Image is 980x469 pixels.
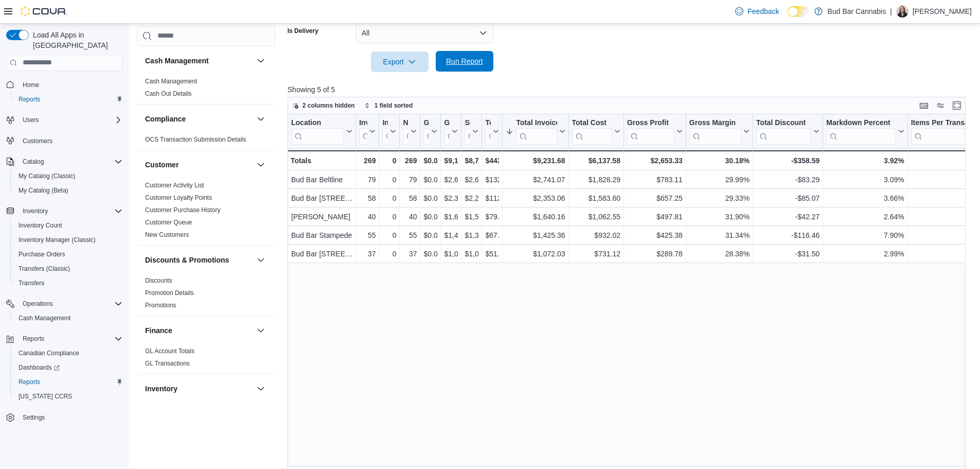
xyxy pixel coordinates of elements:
[145,348,194,355] a: GL Account Totals
[145,325,253,336] button: Finance
[403,192,417,204] div: 58
[145,384,253,394] button: Inventory
[465,192,478,204] div: $2,240.85
[436,51,493,72] button: Run Report
[19,78,122,91] span: Home
[359,118,376,144] button: Invoices Sold
[255,55,267,67] button: Cash Management
[19,392,72,401] span: [US_STATE] CCRS
[627,118,683,144] button: Gross Profit
[485,173,499,186] div: $132.19
[516,118,557,144] div: Total Invoiced
[506,229,565,241] div: $1,425.36
[485,229,499,241] div: $67.96
[444,192,458,204] div: $2,325.92
[506,211,565,223] div: $1,640.16
[19,79,43,91] a: Home
[145,231,189,239] span: New Customers
[14,347,122,359] span: Canadian Compliance
[756,173,819,186] div: -$83.29
[145,360,190,367] a: GL Transactions
[465,154,478,167] div: $8,790.91
[145,255,229,265] h3: Discounts & Promotions
[10,360,127,375] a: Dashboards
[10,346,127,360] button: Canadian Compliance
[145,114,253,124] button: Compliance
[913,5,972,18] p: [PERSON_NAME]
[485,118,491,144] div: Total Tax
[255,383,267,395] button: Inventory
[14,263,74,275] a: Transfers (Classic)
[444,248,458,260] div: $1,052.40
[918,99,930,112] button: Keyboard shortcuts
[19,155,122,168] span: Catalog
[19,333,122,345] span: Reports
[14,361,64,374] a: Dashboards
[145,135,246,144] span: OCS Transaction Submission Details
[145,181,204,189] span: Customer Activity List
[689,173,750,186] div: 29.99%
[689,118,741,128] div: Gross Margin
[788,6,809,17] input: Dark Mode
[423,118,429,128] div: Gift Cards
[572,211,620,223] div: $1,062.55
[826,118,896,144] div: Markdown Percent
[403,173,417,186] div: 79
[137,75,275,104] div: Cash Management
[29,30,122,50] span: Load All Apps in [GEOGRAPHIC_DATA]
[14,277,122,289] span: Transfers
[19,134,122,147] span: Customers
[145,78,197,85] a: Cash Management
[826,229,904,241] div: 7.90%
[145,289,194,297] a: Promotion Details
[359,229,376,241] div: 55
[403,211,417,223] div: 40
[291,192,352,204] div: Bud Bar [STREET_ADDRESS]
[21,6,67,16] img: Cova
[14,170,122,182] span: My Catalog (Classic)
[145,219,192,226] a: Customer Queue
[291,173,352,186] div: Bud Bar Beltline
[10,276,127,290] button: Transfers
[689,211,750,223] div: 31.90%
[145,194,212,202] span: Customer Loyalty Points
[627,118,674,144] div: Gross Profit
[19,155,48,168] button: Catalog
[23,81,39,89] span: Home
[444,118,450,144] div: Gross Sales
[2,133,127,148] button: Customers
[145,182,204,189] a: Customer Activity List
[689,154,750,167] div: 30.18%
[19,236,96,244] span: Inventory Manager (Classic)
[10,311,127,325] button: Cash Management
[506,248,565,260] div: $1,072.03
[291,229,352,241] div: Bud Bar Stampede
[2,113,127,127] button: Users
[689,248,750,260] div: 28.38%
[423,118,437,144] button: Gift Cards
[19,250,65,258] span: Purchase Orders
[288,84,973,95] p: Showing 5 of 5
[403,248,417,260] div: 37
[137,274,275,316] div: Discounts & Promotions
[382,118,388,128] div: Invoices Ref
[382,211,396,223] div: 0
[14,234,122,246] span: Inventory Manager (Classic)
[19,265,70,273] span: Transfers (Classic)
[627,211,683,223] div: $497.81
[14,184,73,197] a: My Catalog (Beta)
[756,248,819,260] div: -$31.50
[10,218,127,233] button: Inventory Count
[359,118,367,128] div: Invoices Sold
[2,410,127,425] button: Settings
[382,248,396,260] div: 0
[382,118,388,144] div: Invoices Ref
[23,116,39,124] span: Users
[14,93,122,106] span: Reports
[360,99,417,112] button: 1 field sorted
[145,347,194,355] span: GL Account Totals
[485,118,499,144] button: Total Tax
[145,359,190,368] span: GL Transactions
[465,173,478,186] div: $2,611.40
[382,154,396,167] div: 0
